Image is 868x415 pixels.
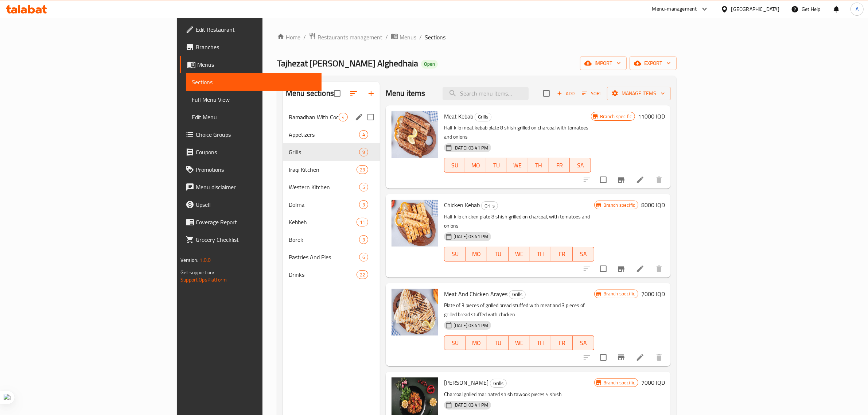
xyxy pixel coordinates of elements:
[530,336,552,350] button: TH
[444,199,480,210] span: Chicken Kebab
[630,57,677,70] button: export
[289,183,359,191] span: Western Kitchen
[357,219,368,226] span: 11
[180,196,322,213] a: Upsell
[354,112,365,123] button: edit
[444,123,591,141] p: Half kilo meat kebab plate 8 shish grilled on charcoal with tomatoes and onions
[570,158,591,172] button: SA
[577,88,607,99] span: Sort items
[192,113,316,121] span: Edit Menu
[636,264,645,273] a: Edit menu item
[652,5,697,13] div: Menu-management
[444,301,594,319] p: Plate of 3 pieces of grilled bread stuffed with meat and 3 pieces of grilled bread stuffed with c...
[196,183,316,191] span: Menu disclaimer
[551,336,573,350] button: FR
[443,87,529,100] input: search
[196,43,316,51] span: Branches
[180,231,322,248] a: Grocery Checklist
[357,166,368,173] span: 23
[451,144,491,151] span: [DATE] 03:41 PM
[289,130,359,139] span: Appetizers
[469,338,484,348] span: MO
[597,113,635,120] span: Branch specific
[196,165,316,174] span: Promotions
[386,88,425,99] h2: Menu items
[400,33,416,42] span: Menus
[289,165,357,174] span: Iraqi Kitchen
[283,231,380,248] div: Borek3
[339,113,348,121] div: items
[283,248,380,266] div: Pastries And Pies6
[425,33,445,42] span: Sections
[180,213,322,231] a: Coverage Report
[196,235,316,244] span: Grocery Checklist
[487,247,509,261] button: TU
[421,61,438,67] span: Open
[277,32,677,42] nav: breadcrumb
[180,178,322,196] a: Menu disclaimer
[600,290,638,297] span: Branch specific
[180,268,214,277] span: Get support on:
[289,253,359,261] span: Pastries And Pies
[391,32,416,42] a: Menus
[531,160,546,171] span: TH
[447,160,462,171] span: SU
[289,148,359,156] div: Grills
[192,78,316,86] span: Sections
[641,289,665,299] h6: 7000 IQD
[489,160,504,171] span: TU
[573,160,588,171] span: SA
[289,113,339,121] span: Ramadhan With Coca-Cola
[509,336,530,350] button: WE
[576,249,591,259] span: SA
[289,218,357,226] span: Kebbeh
[444,288,507,299] span: Meat And Chicken Arayes
[580,57,627,70] button: import
[490,379,506,388] span: Grills
[612,171,630,189] button: Branch-specific-item
[318,33,382,42] span: Restaurants management
[359,201,368,208] span: 3
[330,86,345,101] span: Select all sections
[487,336,509,350] button: TU
[481,201,498,210] div: Grills
[359,130,368,139] div: items
[196,218,316,226] span: Coverage Report
[196,148,316,156] span: Coupons
[507,158,528,172] button: WE
[549,158,570,172] button: FR
[556,89,576,98] span: Add
[596,172,611,187] span: Select to update
[490,249,506,259] span: TU
[357,271,368,278] span: 22
[486,158,507,172] button: TU
[475,113,491,121] span: Grills
[186,108,322,126] a: Edit Menu
[596,261,611,276] span: Select to update
[469,249,484,259] span: MO
[576,338,591,348] span: SA
[196,130,316,139] span: Choice Groups
[509,247,530,261] button: WE
[607,87,671,100] button: Manage items
[582,89,602,98] span: Sort
[650,171,668,189] button: delete
[186,91,322,108] a: Full Menu View
[554,88,577,99] span: Add item
[289,270,357,279] div: Drinks
[596,350,611,365] span: Select to update
[636,353,645,362] a: Edit menu item
[451,233,491,240] span: [DATE] 03:41 PM
[362,85,380,102] button: Add section
[283,108,380,126] div: Ramadhan With Coca-Cola4edit
[357,165,368,174] div: items
[554,249,570,259] span: FR
[636,175,645,184] a: Edit menu item
[392,200,438,247] img: Chicken Kebab
[345,85,362,102] span: Sort sections
[650,349,668,366] button: delete
[580,88,604,99] button: Sort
